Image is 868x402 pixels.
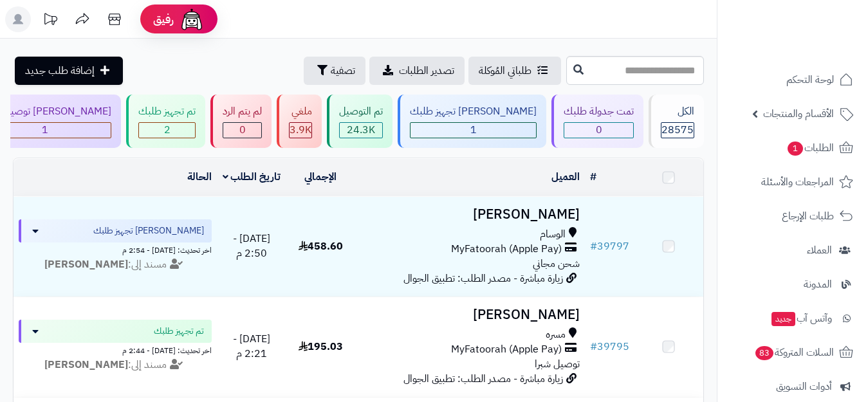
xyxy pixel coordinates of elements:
[399,63,454,78] span: تصدير الطلبات
[551,169,580,185] a: العميل
[403,271,563,286] span: زيارة مباشرة - مصدر الطلب: تطبيق الجوال
[763,105,834,123] span: الأقسام والمنتجات
[403,371,563,387] span: زيارة مباشرة - مصدر الطلب: تطبيق الجوال
[324,95,395,148] a: تم التوصيل 24.3K
[470,122,477,138] span: 1
[299,239,343,254] span: 458.60
[725,132,860,163] a: الطلبات1
[549,95,646,148] a: تمت جدولة طلبك 0
[590,169,596,185] a: #
[590,339,597,354] span: #
[164,122,171,138] span: 2
[725,167,860,197] a: المراجعات والأسئلة
[331,63,355,78] span: تصفية
[223,169,281,185] a: تاريخ الطلب
[725,303,860,334] a: وآتس آبجديد
[34,6,66,35] a: تحديثات المنصة
[451,342,562,357] span: MyFatoorah (Apple Pay)
[179,6,205,32] img: ai-face.png
[274,95,324,148] a: ملغي 3.9K
[233,231,270,261] span: [DATE] - 2:50 م
[289,104,312,119] div: ملغي
[755,345,774,361] span: 83
[304,169,337,185] a: الإجمالي
[223,123,261,138] div: 0
[533,256,580,271] span: شحن مجاني
[725,201,860,232] a: طلبات الإرجاع
[596,122,602,138] span: 0
[187,169,212,185] a: الحالة
[304,57,365,85] button: تصفية
[661,122,694,138] span: 28575
[535,356,580,372] span: توصيل شبرا
[725,64,860,95] a: لوحة التحكم
[787,141,804,156] span: 1
[124,95,208,148] a: تم تجهيز طلبك 2
[139,123,195,138] div: 2
[786,71,834,89] span: لوحة التحكم
[360,207,580,222] h3: [PERSON_NAME]
[410,104,537,119] div: [PERSON_NAME] تجهيز طلبك
[782,207,834,225] span: طلبات الإرجاع
[590,339,629,354] a: #39795
[590,239,629,254] a: #39797
[233,331,270,361] span: [DATE] - 2:21 م
[468,57,561,85] a: طلباتي المُوكلة
[15,57,123,85] a: إضافة طلب جديد
[725,269,860,300] a: المدونة
[340,123,382,138] div: 24313
[19,343,212,356] div: اخر تحديث: [DATE] - 2:44 م
[770,309,832,327] span: وآتس آب
[479,63,531,78] span: طلباتي المُوكلة
[290,123,311,138] div: 3881
[154,325,204,338] span: تم تجهيز طلبك
[540,227,566,242] span: الوسام
[807,241,832,259] span: العملاء
[786,139,834,157] span: الطلبات
[223,104,262,119] div: لم يتم الرد
[347,122,375,138] span: 24.3K
[725,235,860,266] a: العملاء
[725,371,860,402] a: أدوات التسويق
[19,242,212,256] div: اخر تحديث: [DATE] - 2:54 م
[411,123,536,138] div: 1
[239,122,246,138] span: 0
[725,337,860,368] a: السلات المتروكة83
[761,173,834,191] span: المراجعات والأسئلة
[369,57,465,85] a: تصدير الطلبات
[661,104,694,119] div: الكل
[290,122,311,138] span: 3.9K
[546,327,566,342] span: مسره
[339,104,383,119] div: تم التوصيل
[138,104,196,119] div: تم تجهيز طلبك
[754,343,834,361] span: السلات المتروكة
[564,104,634,119] div: تمت جدولة طلبك
[804,275,832,293] span: المدونة
[299,339,343,354] span: 195.03
[25,63,95,78] span: إضافة طلب جديد
[44,257,128,272] strong: [PERSON_NAME]
[93,224,204,237] span: [PERSON_NAME] تجهيز طلبك
[360,307,580,322] h3: [PERSON_NAME]
[771,312,795,326] span: جديد
[9,257,221,272] div: مسند إلى:
[776,378,832,396] span: أدوات التسويق
[646,95,706,148] a: الكل28575
[9,358,221,372] div: مسند إلى:
[395,95,549,148] a: [PERSON_NAME] تجهيز طلبك 1
[42,122,48,138] span: 1
[564,123,633,138] div: 0
[208,95,274,148] a: لم يتم الرد 0
[451,242,562,257] span: MyFatoorah (Apple Pay)
[153,12,174,27] span: رفيق
[590,239,597,254] span: #
[44,357,128,372] strong: [PERSON_NAME]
